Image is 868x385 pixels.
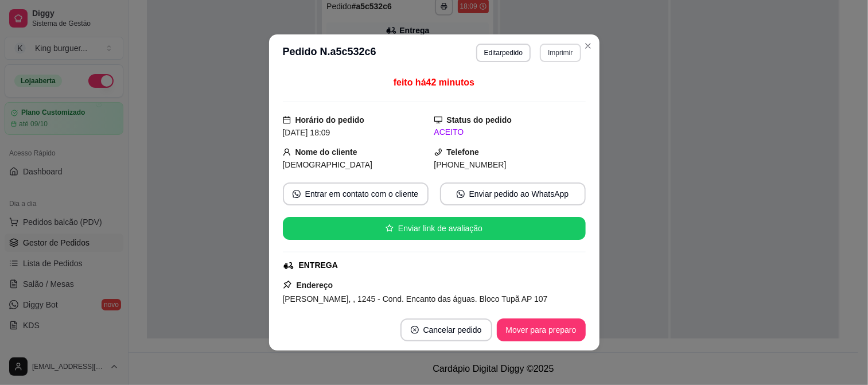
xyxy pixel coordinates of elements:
span: user [283,148,291,156]
strong: Nome do cliente [295,147,357,157]
h3: Pedido N. a5c532c6 [283,44,376,62]
button: Editarpedido [476,44,531,62]
span: desktop [434,116,442,124]
span: whats-app [457,190,465,198]
strong: Endereço [297,281,333,290]
span: [PERSON_NAME], , 1245 - Cond. Encanto das águas. Bloco Tupã AP 107 [283,294,548,304]
strong: Horário do pedido [295,115,365,125]
span: pushpin [283,280,292,289]
button: starEnviar link de avaliação [283,217,586,240]
span: close-circle [411,326,419,334]
button: whats-appEntrar em contato com o cliente [283,182,429,205]
div: ENTREGA [299,259,338,271]
span: calendar [283,116,291,124]
strong: Telefone [447,147,480,157]
button: Close [579,37,597,55]
span: [PHONE_NUMBER] [434,160,507,169]
span: [DATE] 18:09 [283,128,330,137]
span: whats-app [293,190,301,198]
strong: Status do pedido [447,115,512,125]
button: Imprimir [540,44,581,62]
span: feito há 42 minutos [394,77,474,87]
button: Mover para preparo [497,318,586,341]
span: phone [434,148,442,156]
span: [DEMOGRAPHIC_DATA] [283,160,373,169]
button: whats-appEnviar pedido ao WhatsApp [440,182,586,205]
div: ACEITO [434,126,586,138]
button: close-circleCancelar pedido [400,318,492,341]
span: star [386,224,394,232]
